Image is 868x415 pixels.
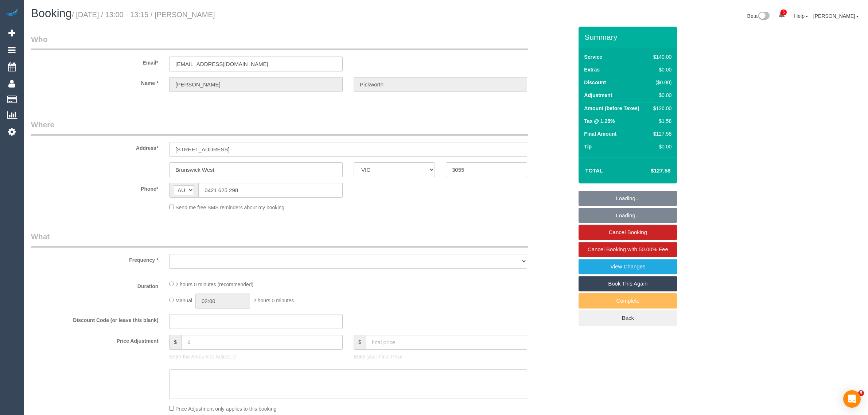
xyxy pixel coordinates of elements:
[588,246,668,252] span: Cancel Booking with 50.00% Fee
[169,57,343,71] input: Email*
[650,53,672,61] div: $140.00
[26,335,164,345] label: Price Adjustment
[26,280,164,290] label: Duration
[650,92,672,99] div: $0.00
[72,11,215,19] small: / [DATE] / 13:00 - 13:15 / [PERSON_NAME]
[584,79,606,86] label: Discount
[650,130,672,137] div: $127.58
[253,298,294,303] span: 2 hours 0 minutes
[26,142,164,152] label: Address*
[650,143,672,150] div: $0.00
[579,276,677,291] a: Book This Again
[169,335,181,350] span: $
[650,105,672,112] div: $126.00
[584,130,616,137] label: Final Amount
[175,282,253,287] span: 2 hours 0 minutes (recommended)
[175,298,192,303] span: Manual
[813,13,859,19] a: [PERSON_NAME]
[26,314,164,324] label: Discount Code (or leave this blank)
[354,335,366,350] span: $
[4,7,19,18] img: Automaid Logo
[26,254,164,264] label: Frequency *
[31,34,528,50] legend: Who
[747,13,770,19] a: Beta
[31,7,72,20] span: Booking
[794,13,808,19] a: Help
[579,259,677,274] a: View Changes
[629,168,670,174] h4: $127.58
[169,353,343,360] p: Enter the Amount to Adjust, or
[579,242,677,257] a: Cancel Booking with 50.00% Fee
[446,162,527,177] input: Post Code*
[650,79,672,86] div: ($0.00)
[584,92,612,99] label: Adjustment
[198,183,343,198] input: Phone*
[584,105,639,112] label: Amount (before Taxes)
[31,231,528,248] legend: What
[650,66,672,73] div: $0.00
[26,57,164,66] label: Email*
[175,406,276,412] span: Price Adjustment only applies to this booking
[579,225,677,240] a: Cancel Booking
[26,77,164,87] label: Name *
[584,66,600,73] label: Extras
[169,77,343,92] input: First Name*
[354,77,527,92] input: Last Name*
[175,205,284,210] span: Send me free SMS reminders about my booking
[584,143,592,150] label: Tip
[781,9,787,15] span: 5
[584,53,602,61] label: Service
[31,119,528,136] legend: Where
[758,12,770,21] img: New interface
[585,167,603,174] strong: Total
[26,183,164,193] label: Phone*
[650,117,672,125] div: $1.58
[843,390,861,408] div: Open Intercom Messenger
[584,117,615,125] label: Tax @ 1.25%
[354,353,527,360] p: Enter your Final Price
[579,310,677,326] a: Back
[169,162,343,177] input: Suburb*
[858,390,864,396] span: 5
[366,335,527,350] input: final price
[584,33,673,41] h3: Summary
[775,7,789,23] a: 5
